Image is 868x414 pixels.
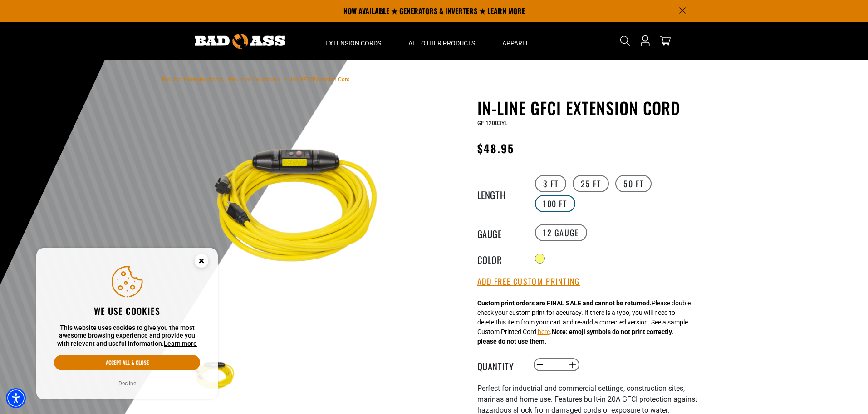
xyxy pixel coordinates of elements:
summary: Extension Cords [312,22,395,60]
img: Yellow [189,100,407,319]
span: Apparel [502,39,530,47]
span: In-Line GFCI Extension Cord [282,76,350,83]
strong: Note: emoji symbols do not print correctly, please do not use them. [477,328,673,345]
h1: In-Line GFCI Extension Cord [477,98,700,117]
button: here [538,327,550,337]
span: › [279,76,280,83]
summary: Apparel [489,22,543,60]
label: 50 FT [615,175,652,192]
button: Accept all & close [54,355,200,370]
label: Quantity [477,359,523,371]
a: Return to Collection [229,76,277,83]
div: Accessibility Menu [6,388,26,408]
label: 25 FT [573,175,609,192]
a: Learn more [164,340,197,347]
img: Bad Ass Extension Cords [195,34,285,49]
legend: Length [477,188,523,200]
strong: Custom print orders are FINAL SALE and cannot be returned. [477,299,652,307]
legend: Color [477,253,523,264]
span: › [225,76,227,83]
span: GFI12003YL [477,120,507,126]
summary: All Other Products [395,22,489,60]
label: 3 FT [535,175,566,192]
nav: breadcrumbs [162,74,350,85]
span: All Other Products [408,39,475,47]
label: 100 FT [535,195,575,212]
legend: Gauge [477,227,523,239]
div: Please double check your custom print for accuracy. If there is a typo, you will need to delete t... [477,299,691,346]
p: This website uses cookies to give you the most awesome browsing experience and provide you with r... [54,324,200,348]
aside: Cookie Consent [36,248,218,400]
span: $48.95 [477,140,514,156]
button: Decline [116,379,139,388]
span: Extension Cords [325,39,381,47]
a: Bad Ass Extension Cords [162,76,223,83]
summary: Search [618,34,633,48]
button: Add Free Custom Printing [477,277,580,287]
h2: We use cookies [54,305,200,317]
label: 12 Gauge [535,224,587,241]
